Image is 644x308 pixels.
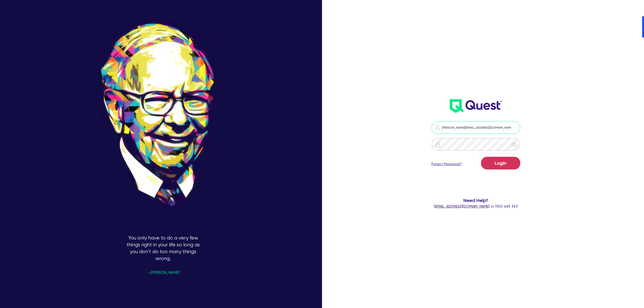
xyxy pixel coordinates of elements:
span: eye [511,142,516,147]
span: - [PERSON_NAME] [147,271,179,275]
a: Forgot Password? [432,161,462,167]
input: Email address [432,121,520,134]
span: Need Help? [387,197,565,204]
img: wH2k97JdezQIQAAAABJRU5ErkJggg== [450,99,502,113]
a: [EMAIL_ADDRESS][DOMAIN_NAME] [434,204,490,208]
button: Login [481,157,520,169]
span: or 1300 465 363 [434,204,518,208]
img: icon-password [435,141,441,147]
img: icon-password [435,124,441,130]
